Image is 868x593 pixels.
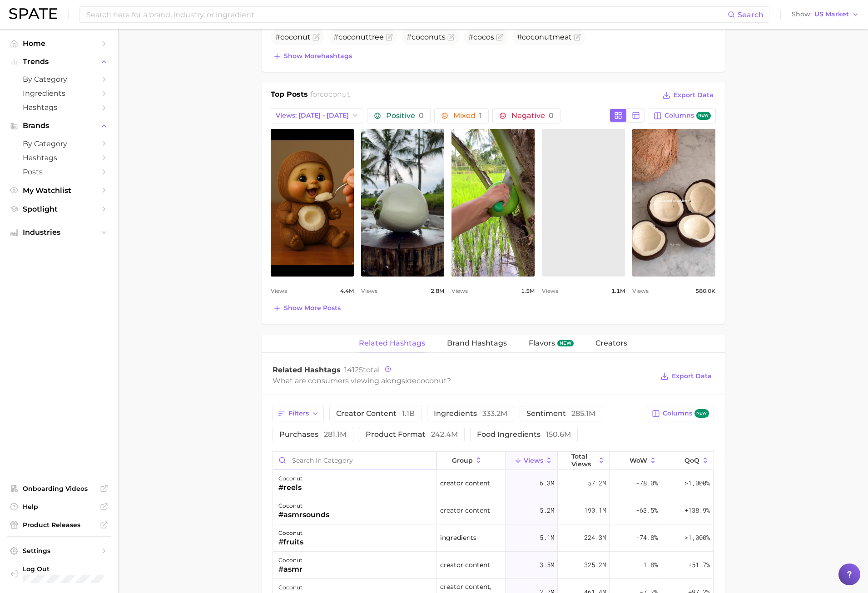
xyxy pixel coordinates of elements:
span: purchases [279,431,347,438]
a: Product Releases [7,518,111,532]
span: Show more posts [284,304,341,312]
button: QoQ [661,452,713,469]
span: Views [271,286,287,296]
span: Export Data [674,91,714,99]
span: +138.9% [684,505,710,516]
span: 224.3m [584,532,606,543]
button: group [437,452,506,469]
span: My Watchlist [23,186,95,195]
span: coconut [280,33,311,41]
div: What are consumers viewing alongside ? [273,375,654,387]
span: creator content [440,559,490,570]
button: Total Views [558,452,610,469]
span: Flavors [529,339,555,347]
span: Views [361,286,377,296]
span: 190.1m [584,505,606,516]
span: Help [23,503,95,511]
span: creator content [336,410,415,417]
a: Onboarding Videos [7,482,111,495]
button: Flag as miscategorized or irrelevant [574,34,581,41]
button: Columnsnew [649,108,715,124]
span: Home [23,39,95,48]
span: coconut [522,33,552,41]
span: Views [542,286,558,296]
button: Flag as miscategorized or irrelevant [386,34,393,41]
div: coconut [278,473,303,484]
span: Brand Hashtags [447,339,507,347]
span: -78.0% [636,478,658,489]
img: SPATE [9,8,57,19]
span: new [694,409,709,418]
a: Settings [7,544,111,558]
h1: Top Posts [271,89,308,103]
div: coconut [278,582,303,593]
span: 14125 [344,366,363,374]
span: 4.4m [340,286,354,296]
button: Columnsnew [647,406,714,421]
button: Filters [273,406,324,421]
button: Views: [DATE] - [DATE] [271,108,364,124]
span: ingredients [434,410,507,417]
a: Spotlight [7,202,111,216]
span: Show more hashtags [284,52,352,60]
span: coconut [338,33,369,41]
a: Posts [7,165,111,179]
span: -1.8% [640,559,658,570]
h2: for [310,89,350,103]
a: Ingredients [7,86,111,100]
span: Negative [511,112,554,119]
span: >1,000% [684,479,710,487]
span: Hashtags [23,153,95,162]
span: Brands [23,122,95,130]
span: Posts [23,168,95,176]
span: Filters [288,410,309,417]
span: Views [451,286,468,296]
span: total [344,366,380,374]
span: # [275,33,311,41]
span: 1.1m [611,286,625,296]
button: Trends [7,55,111,69]
span: # meat [517,33,572,41]
button: Flag as miscategorized or irrelevant [312,34,320,41]
span: creator content [440,478,490,489]
a: My Watchlist [7,183,111,198]
span: 1.1b [402,409,415,418]
a: by Category [7,72,111,86]
span: Industries [23,228,95,237]
span: # s [407,33,446,41]
span: Views [524,457,543,464]
span: +51.7% [688,559,710,570]
span: >1,000% [684,533,710,542]
span: new [696,112,711,120]
span: US Market [814,12,849,17]
span: by Category [23,139,95,148]
span: group [452,457,473,464]
span: 5.1m [540,532,554,543]
span: new [557,340,574,346]
span: Related Hashtags [273,366,341,374]
span: 333.2m [482,409,507,418]
span: ingredients [440,532,476,543]
a: Hashtags [7,151,111,165]
span: 150.6m [546,430,571,439]
span: 5.2m [540,505,554,516]
span: by Category [23,75,95,84]
span: 1.5m [521,286,535,296]
span: Columns [663,409,709,418]
span: coconut [320,90,350,99]
span: Hashtags [23,103,95,112]
span: Spotlight [23,205,95,213]
button: coconut#fruitsingredients5.1m224.3m-74.8%>1,000% [273,524,714,552]
span: 1 [479,111,482,120]
span: 3.5m [540,559,554,570]
button: Flag as miscategorized or irrelevant [447,34,455,41]
div: #reels [278,482,303,493]
span: Positive [386,112,424,119]
span: Export Data [672,372,712,380]
button: Brands [7,119,111,133]
button: Industries [7,226,111,239]
span: product format [366,431,458,438]
span: -74.8% [636,532,658,543]
span: 325.2m [584,559,606,570]
span: Show [792,12,812,17]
